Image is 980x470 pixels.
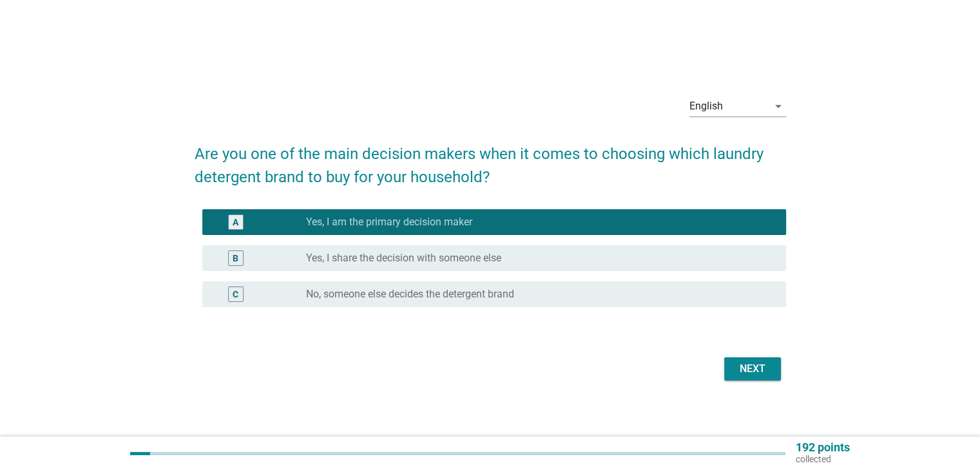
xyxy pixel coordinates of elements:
p: collected [796,453,850,465]
label: Yes, I am the primary decision maker [306,216,472,229]
i: arrow_drop_down [771,99,786,114]
p: 192 points [796,442,850,453]
div: English [689,100,723,112]
div: C [233,288,238,301]
button: Next [724,357,781,381]
div: B [233,252,238,265]
label: Yes, I share the decision with someone else [306,252,501,265]
h2: Are you one of the main decision makers when it comes to choosing which laundry detergent brand t... [195,129,786,189]
label: No, someone else decides the detergent brand [306,288,514,301]
div: A [233,216,238,229]
div: Next [735,361,771,377]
